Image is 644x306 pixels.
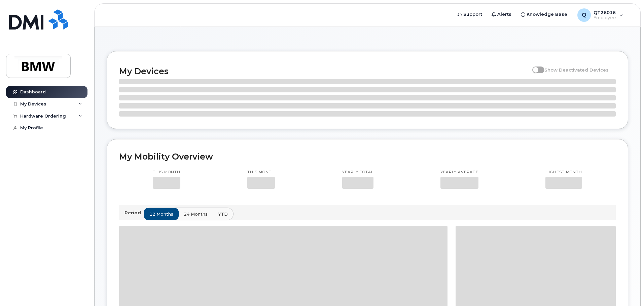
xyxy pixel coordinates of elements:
span: 24 months [184,211,208,217]
p: Yearly total [342,170,373,175]
span: Show Deactivated Devices [544,67,609,73]
span: YTD [218,211,228,217]
h2: My Mobility Overview [119,151,616,162]
p: This month [153,170,180,175]
input: Show Deactivated Devices [532,63,538,69]
p: Highest month [545,170,582,175]
p: This month [247,170,275,175]
p: Yearly average [440,170,478,175]
h2: My Devices [119,66,529,76]
p: Period [124,210,144,216]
